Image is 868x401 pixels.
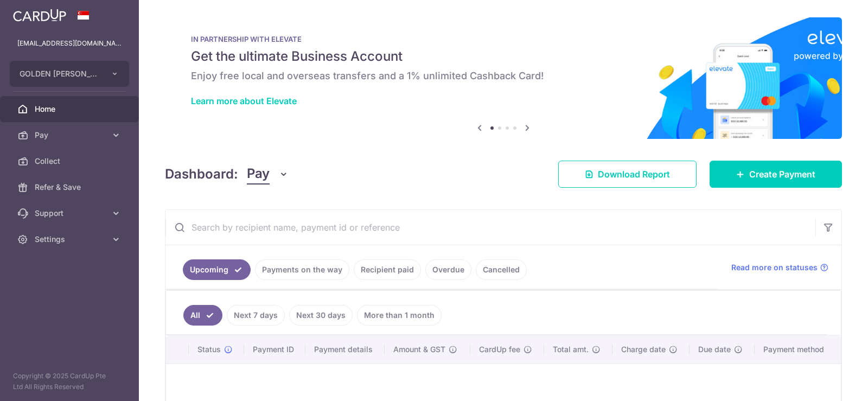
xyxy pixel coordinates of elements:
a: Recipient paid [354,259,421,280]
a: Next 30 days [289,305,353,326]
span: Status [197,344,221,355]
span: Download Report [598,168,670,181]
span: Read more on statuses [731,262,818,273]
span: Total amt. [553,344,589,355]
span: Pay [247,164,270,184]
span: Support [35,208,106,219]
a: All [183,305,222,326]
span: Charge date [621,344,666,355]
input: Search by recipient name, payment id or reference [165,210,815,245]
th: Payment method [755,335,841,364]
span: Home [35,104,106,114]
a: Create Payment [710,161,842,188]
th: Payment details [305,335,385,364]
span: Amount & GST [393,344,445,355]
img: Renovation banner [165,17,842,139]
button: Pay [247,164,289,184]
span: Pay [35,130,106,141]
a: Payments on the way [255,259,349,280]
a: Cancelled [476,259,527,280]
button: GOLDEN [PERSON_NAME] MARKETING [10,61,129,87]
a: Next 7 days [227,305,285,326]
a: More than 1 month [357,305,442,326]
span: GOLDEN [PERSON_NAME] MARKETING [20,68,100,79]
a: Overdue [425,259,471,280]
span: Collect [35,156,106,167]
p: IN PARTNERSHIP WITH ELEVATE [191,35,816,43]
th: Payment ID [244,335,305,364]
span: Refer & Save [35,182,106,193]
p: [EMAIL_ADDRESS][DOMAIN_NAME] [17,38,122,49]
h5: Get the ultimate Business Account [191,48,816,65]
a: Upcoming [183,259,251,280]
img: CardUp [13,9,66,22]
h4: Dashboard: [165,164,238,184]
h6: Enjoy free local and overseas transfers and a 1% unlimited Cashback Card! [191,69,816,82]
span: Settings [35,234,106,245]
a: Read more on statuses [731,262,828,273]
span: Due date [698,344,731,355]
a: Learn more about Elevate [191,96,297,106]
span: Create Payment [749,168,815,181]
span: CardUp fee [479,344,520,355]
a: Download Report [558,161,697,188]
